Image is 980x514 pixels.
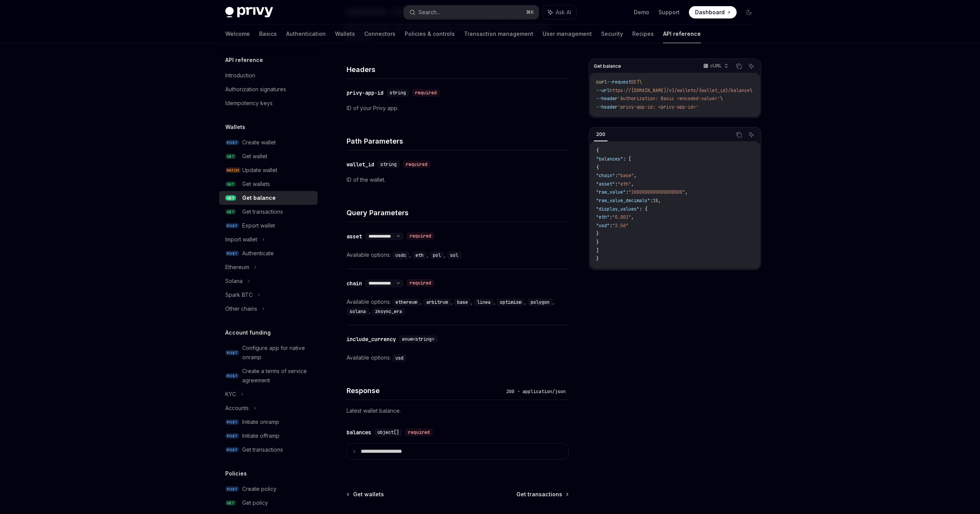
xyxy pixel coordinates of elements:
[556,8,571,16] span: Ask AI
[335,25,355,43] a: Wallets
[347,280,362,287] div: chain
[746,130,756,140] button: Ask AI
[404,5,539,19] button: Search...⌘K
[464,25,533,43] a: Transaction management
[242,249,274,258] div: Authenticate
[639,79,642,85] span: \
[372,308,405,315] code: zksync_era
[380,161,397,167] span: string
[392,251,409,259] code: usdc
[347,429,371,436] div: balances
[219,149,318,163] a: GETGet wallet
[596,231,599,237] span: }
[219,415,318,429] a: POSTInitiate onramp
[618,95,720,102] span: 'Authorization: Basic <encoded-value>'
[242,207,283,216] div: Get transactions
[596,104,618,110] span: --header
[454,297,474,306] div: ,
[392,298,420,306] code: ethereum
[219,205,318,219] a: GETGet transactions
[219,364,318,387] a: POSTCreate a terms of service agreement
[596,198,650,204] span: "raw_value_decimals"
[639,206,647,212] span: : {
[225,55,263,65] h5: API reference
[225,167,241,173] span: PATCH
[430,250,447,260] div: ,
[225,99,273,108] div: Idempotency keys
[734,61,744,71] button: Copy the contents from the code block
[596,95,618,102] span: --header
[347,406,569,415] p: Latest wallet balance.
[392,297,423,306] div: ,
[543,5,576,19] button: Ask AI
[596,164,599,171] span: {
[543,25,592,43] a: User management
[734,130,744,140] button: Copy the contents from the code block
[447,251,461,259] code: sol
[347,208,569,218] h4: Query Parameters
[219,246,318,260] a: POSTAuthenticate
[259,25,277,43] a: Basics
[225,469,247,478] h5: Policies
[612,223,628,229] span: "2.56"
[225,122,245,132] h5: Wallets
[618,181,631,187] span: "eth"
[596,256,599,262] span: }
[594,63,621,69] span: Get balance
[347,64,569,75] h4: Headers
[596,239,599,245] span: }
[526,9,534,15] span: ⌘ K
[225,433,239,439] span: POST
[225,223,239,229] span: POST
[497,298,524,306] code: optimism
[454,298,471,306] code: base
[225,85,286,94] div: Authorization signatures
[347,89,384,97] div: privy-app-id
[225,304,257,313] div: Other chains
[596,223,610,229] span: "usd"
[347,104,569,113] p: ID of your Privy app.
[347,308,369,315] code: solana
[353,491,384,498] span: Get wallets
[242,445,283,454] div: Get transactions
[225,276,243,286] div: Solana
[403,161,431,168] div: required
[347,335,396,343] div: include_currency
[612,214,631,220] span: "0.001"
[626,189,628,195] span: :
[710,63,722,69] p: cURL
[219,191,318,205] a: GETGet balance
[347,306,372,316] div: ,
[474,297,497,306] div: ,
[219,219,318,233] a: POSTExport wallet
[528,297,556,306] div: ,
[596,87,610,94] span: --url
[618,172,634,179] span: "base"
[242,179,270,189] div: Get wallets
[347,136,569,146] h4: Path Parameters
[412,251,427,259] code: eth
[594,130,608,139] div: 200
[405,25,455,43] a: Policies & controls
[225,181,236,187] span: GET
[347,491,384,498] a: Get wallets
[225,25,250,43] a: Welcome
[503,388,569,395] div: 200 - application/json
[631,181,634,187] span: ,
[663,25,701,43] a: API reference
[596,181,615,187] span: "asset"
[347,250,569,260] div: Available options:
[631,79,639,85] span: GET
[601,25,623,43] a: Security
[720,95,723,102] span: \
[423,298,451,306] code: arbitrum
[650,198,653,204] span: :
[685,189,688,195] span: ,
[634,8,649,16] a: Demo
[225,390,236,399] div: KYC
[225,350,239,356] span: POST
[347,385,503,396] h4: Response
[412,250,430,260] div: ,
[242,221,275,230] div: Export wallet
[618,104,699,110] span: 'privy-app-id: <privy-app-id>'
